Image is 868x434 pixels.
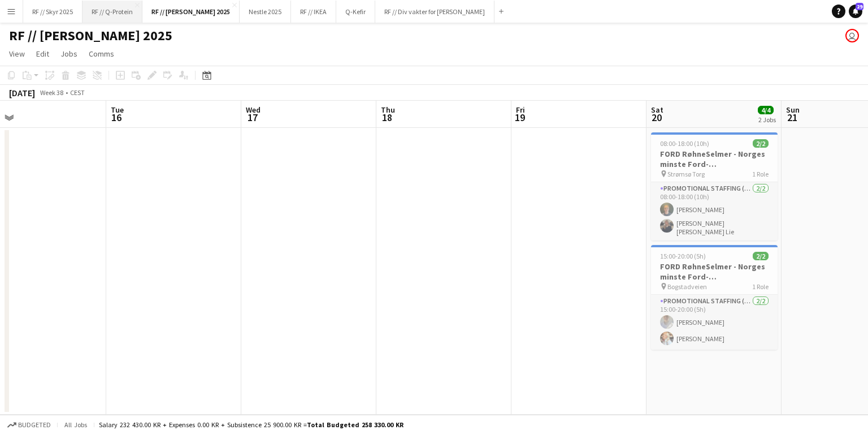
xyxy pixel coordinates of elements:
[660,139,709,148] span: 08:00-18:00 (10h)
[244,111,261,124] span: 17
[514,111,525,124] span: 19
[307,420,403,429] span: Total Budgeted 258 330.00 KR
[99,420,403,429] div: Salary 232 430.00 KR + Expenses 0.00 KR + Subsistence 25 900.00 KR =
[9,87,35,98] div: [DATE]
[753,252,769,260] span: 2/2
[651,149,778,169] h3: FORD RøhneSelmer - Norges minste Ford-forhandlerkontor
[379,111,395,124] span: 18
[660,252,706,260] span: 15:00-20:00 (5h)
[758,115,776,124] div: 2 Jobs
[375,1,494,23] button: RF // Div vakter for [PERSON_NAME]
[516,105,525,115] span: Fri
[70,88,85,97] div: CEST
[845,29,859,42] app-user-avatar: Fredrikke Moland Flesner
[109,111,124,124] span: 16
[62,420,89,429] span: All jobs
[786,105,800,115] span: Sun
[758,106,774,114] span: 4/4
[651,105,663,115] span: Sat
[649,111,663,124] span: 20
[240,1,291,23] button: Nestle 2025
[667,282,707,291] span: Bogstadveien
[667,170,705,178] span: Strømsø Torg
[142,1,240,23] button: RF // [PERSON_NAME] 2025
[23,1,83,23] button: RF // Skyr 2025
[651,132,778,240] app-job-card: 08:00-18:00 (10h)2/2FORD RøhneSelmer - Norges minste Ford-forhandlerkontor Strømsø Torg1 RoleProm...
[32,46,54,61] a: Edit
[651,295,778,350] app-card-role: Promotional Staffing (Brand Ambassadors)2/215:00-20:00 (5h)[PERSON_NAME][PERSON_NAME]
[651,245,778,350] app-job-card: 15:00-20:00 (5h)2/2FORD RøhneSelmer - Norges minste Ford-forhandlerkontor Bogstadveien1 RolePromo...
[18,421,51,429] span: Budgeted
[246,105,261,115] span: Wed
[752,170,769,178] span: 1 Role
[856,3,863,10] span: 29
[849,5,862,18] a: 29
[753,139,769,148] span: 2/2
[111,105,124,115] span: Tue
[56,46,82,61] a: Jobs
[9,49,25,59] span: View
[36,49,49,59] span: Edit
[784,111,800,124] span: 21
[9,27,172,44] h1: RF // [PERSON_NAME] 2025
[336,1,375,23] button: Q-Kefir
[752,282,769,291] span: 1 Role
[291,1,336,23] button: RF // IKEA
[37,88,66,97] span: Week 38
[381,105,395,115] span: Thu
[6,419,53,431] button: Budgeted
[60,49,77,59] span: Jobs
[5,46,29,61] a: View
[84,46,119,61] a: Comms
[651,261,778,282] h3: FORD RøhneSelmer - Norges minste Ford-forhandlerkontor
[89,49,114,59] span: Comms
[83,1,142,23] button: RF // Q-Protein
[651,182,778,240] app-card-role: Promotional Staffing (Brand Ambassadors)2/208:00-18:00 (10h)[PERSON_NAME][PERSON_NAME] [PERSON_NA...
